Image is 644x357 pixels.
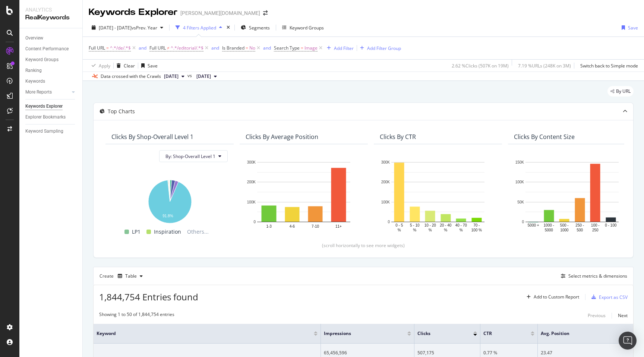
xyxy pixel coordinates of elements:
[211,44,219,51] button: and
[247,200,256,204] text: 100K
[99,63,110,69] div: Apply
[577,228,583,232] text: 500
[380,158,496,233] div: A chart.
[599,294,628,300] div: Export as CSV
[413,228,416,232] text: %
[25,102,63,110] div: Keywords Explorer
[380,133,416,140] div: Clicks By CTR
[249,43,255,53] span: No
[25,88,52,96] div: More Reports
[455,223,467,227] text: 40 - 70
[514,133,575,140] div: Clicks By Content Size
[25,45,69,53] div: Content Performance
[335,224,342,228] text: 11+
[187,72,193,79] span: vs
[99,311,174,320] div: Showing 1 to 50 of 1,844,754 entries
[367,45,401,51] div: Add Filter Group
[290,25,324,31] div: Keyword Groups
[100,270,146,282] div: Create
[424,223,436,227] text: 10 - 20
[115,270,146,282] button: Table
[324,350,411,356] div: 65,456,596
[266,224,272,228] text: 1-3
[388,220,390,224] text: 0
[324,330,396,337] span: Impressions
[381,200,390,204] text: 100K
[541,330,615,337] span: Avg. Position
[558,272,627,281] button: Select metrics & dimensions
[274,45,300,51] span: Search Type
[324,44,354,53] button: Add Filter
[139,45,146,51] div: and
[618,312,628,319] div: Next
[575,223,584,227] text: 250 -
[628,25,638,31] div: Save
[591,223,600,227] text: 100 -
[89,60,110,72] button: Apply
[522,220,524,224] text: 0
[568,273,627,279] div: Select metrics & dimensions
[545,228,553,232] text: 5000
[25,56,77,64] a: Keyword Groups
[429,228,432,232] text: %
[279,22,327,34] button: Keyword Groups
[290,224,295,228] text: 4-6
[592,228,599,232] text: 250
[25,34,77,42] a: Overview
[159,150,228,162] button: By: Shop-Overall Level 1
[110,43,131,53] span: ^.*/de/.*$
[471,228,482,232] text: 100 %
[534,295,579,299] div: Add to Custom Report
[616,89,631,94] span: By URL
[246,158,362,233] svg: A chart.
[514,158,630,233] svg: A chart.
[111,133,193,140] div: Clicks By Shop-Overall Level 1
[25,113,66,121] div: Explorer Bookmarks
[183,25,216,31] div: 4 Filters Applied
[577,60,638,72] button: Switch back to Simple mode
[515,180,524,184] text: 100K
[588,291,628,303] button: Export as CSV
[193,72,220,81] button: [DATE]
[111,176,228,224] svg: A chart.
[588,312,606,319] div: Previous
[301,45,303,51] span: =
[483,350,534,356] div: 0.77 %
[560,228,569,232] text: 1000
[102,242,624,249] div: (scroll horizontally to see more widgets)
[25,45,77,53] a: Content Performance
[619,22,638,34] button: Save
[395,223,403,227] text: 0 - 5
[528,223,539,227] text: 5000 +
[398,228,401,232] text: %
[25,56,59,64] div: Keyword Groups
[164,73,179,80] span: 2025 Sep. 29th
[25,102,77,110] a: Keywords Explorer
[222,45,244,51] span: Is Branded
[440,223,452,227] text: 20 - 40
[517,200,524,204] text: 50K
[580,63,638,69] div: Switch back to Simple mode
[173,22,225,34] button: 4 Filters Applied
[515,160,524,164] text: 150K
[25,13,76,22] div: RealKeywords
[114,60,135,72] button: Clear
[417,330,462,337] span: Clicks
[381,160,390,164] text: 300K
[25,78,45,85] div: Keywords
[238,22,273,34] button: Segments
[25,88,70,96] a: More Reports
[162,214,173,218] text: 91.8%
[247,160,256,164] text: 300K
[473,223,480,227] text: 70 -
[25,78,77,85] a: Keywords
[619,332,637,350] div: Open Intercom Messenger
[541,350,630,356] div: 23.47
[25,67,77,75] a: Ranking
[247,180,256,184] text: 200K
[312,224,319,228] text: 7-10
[25,67,42,75] div: Ranking
[89,45,105,51] span: Full URL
